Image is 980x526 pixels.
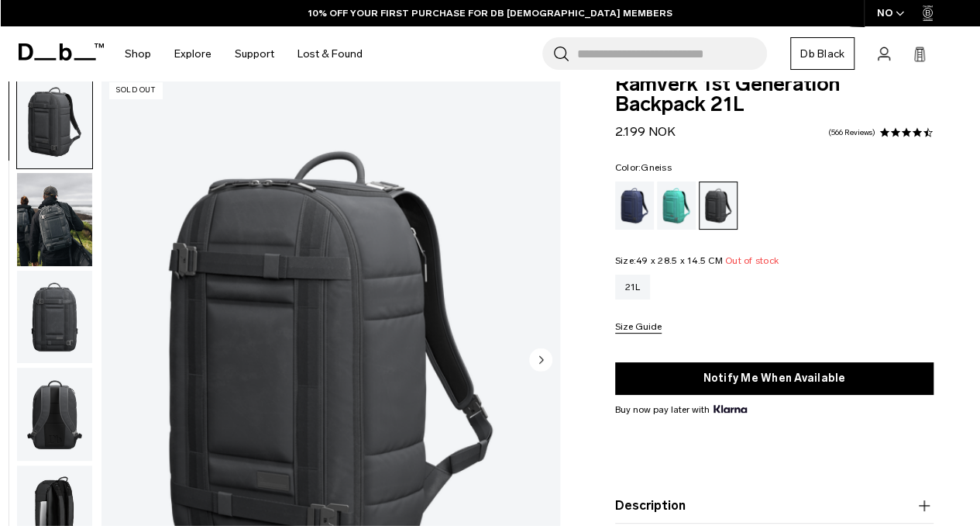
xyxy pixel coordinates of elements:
span: 2.199 NOK [615,124,676,139]
a: Support [235,26,274,81]
nav: Main Navigation [113,26,374,81]
img: Ramverk21L_GNEISS_fd536928-d684-4d56-8dd0-36af5a6e7cec.png [17,173,92,266]
legend: Color: [615,163,672,172]
p: Sold Out [109,82,162,99]
button: TheRamverk26LBackpack-1_cac11249-bbf0-4560-a445-0bcb114c4e93.png [16,270,93,365]
button: Ramverk21L_GNEISS_fd536928-d684-4d56-8dd0-36af5a6e7cec.png [16,172,93,267]
legend: Size: [615,256,779,265]
span: Gneiss [641,162,672,173]
button: TheRamverk21LBackpack-1_46f884ce-054a-4d03-8cac-56a2f1807969.png [16,367,93,462]
button: Description [615,497,934,515]
a: 566 reviews [828,129,875,137]
button: Next slide [529,348,552,374]
a: 21L [615,275,651,299]
img: TheRamverk26LBackpack-1_cac11249-bbf0-4560-a445-0bcb114c4e93.png [17,271,92,364]
a: Db Black [790,37,854,70]
a: Shop [125,26,151,81]
a: Glacier Green [657,182,696,230]
span: Buy now pay later with [615,403,747,417]
span: 49 x 28.5 x 14.5 CM [636,255,723,266]
a: Lost & Found [297,26,363,81]
img: {"height" => 20, "alt" => "Klarna"} [714,405,747,413]
span: Out of stock [725,255,779,266]
button: Size Guide [615,322,662,334]
a: 10% OFF YOUR FIRST PURCHASE FOR DB [DEMOGRAPHIC_DATA] MEMBERS [308,6,672,20]
button: TheRamverk26LBackpack_2a7be58a-6e88-4b26-be36-c91c8f8f13ee.png [16,74,93,169]
button: Notify Me When Available [615,362,934,395]
a: Blue Hour [615,182,654,230]
a: Explore [174,26,211,81]
img: TheRamverk21LBackpack-1_46f884ce-054a-4d03-8cac-56a2f1807969.png [17,368,92,461]
a: Gneiss [699,182,738,230]
span: Ramverk 1st Generation Backpack 21L [615,74,934,115]
img: TheRamverk26LBackpack_2a7be58a-6e88-4b26-be36-c91c8f8f13ee.png [17,75,92,168]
